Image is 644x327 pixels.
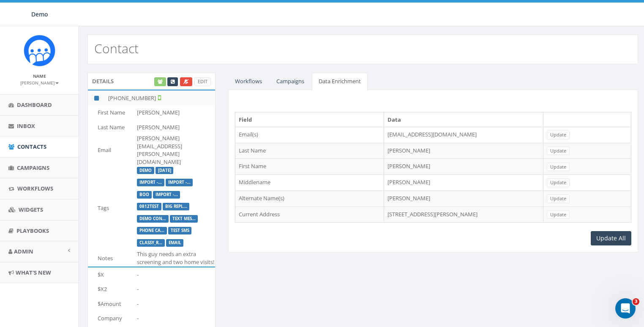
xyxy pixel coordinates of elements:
a: Data Enrichment [312,73,368,90]
a: Update [547,147,570,155]
span: Widgets [19,206,43,213]
span: Contacts [17,143,46,150]
td: First Name [235,159,384,175]
span: Workflows [17,185,53,192]
a: Update [547,131,570,139]
label: Import - 08/14/2025 [153,191,180,199]
td: - [134,311,215,326]
span: Campaigns [17,164,49,172]
td: [PERSON_NAME] [384,175,543,191]
td: [PERSON_NAME] [384,191,543,207]
span: Playbooks [16,227,49,234]
a: Update [547,210,570,219]
img: Icon_1.png [24,35,55,66]
a: Campaigns [270,73,311,90]
span: Inbox [17,122,35,130]
td: Middlename [235,175,384,191]
td: Company [88,311,134,326]
small: [PERSON_NAME] [20,80,59,86]
small: Name [33,73,46,79]
span: Demo [31,10,48,18]
a: Update All [591,231,631,245]
span: Dashboard [17,101,52,109]
label: Boo [137,191,152,199]
td: Current Address [235,207,384,223]
td: - [134,267,215,282]
td: [EMAIL_ADDRESS][DOMAIN_NAME] [384,127,543,143]
label: Phone Calls [137,227,167,234]
i: Validated [156,94,161,101]
td: Tags [88,166,134,251]
td: [PERSON_NAME] [384,143,543,159]
td: [STREET_ADDRESS][PERSON_NAME] [384,207,543,223]
a: Update [547,178,570,187]
td: Last Name [235,143,384,159]
td: First Name [88,105,134,120]
span: What's New [16,269,51,276]
label: classy_Rally Donation Event [137,239,165,247]
a: Make a Call [167,77,178,86]
label: 0812test [137,203,161,210]
label: 2025/08/27 [156,167,174,174]
label: Big Reply AUG [163,203,190,210]
td: This guy needs an extra screening and two home visits! [134,250,215,266]
td: [PERSON_NAME] [384,159,543,175]
th: Field [235,112,384,127]
a: Update [547,194,570,203]
td: [PHONE_NUMBER] [105,90,215,105]
td: [PERSON_NAME][EMAIL_ADDRESS][PERSON_NAME][DOMAIN_NAME] [134,134,215,166]
label: Import - 08/20/2025 [166,179,193,186]
td: Notes [88,250,134,266]
iframe: Intercom live chat [615,298,636,319]
td: Email(s) [235,127,384,143]
td: $X2 [88,282,134,297]
label: DEMO CONTACT [137,215,169,223]
td: Last Name [88,120,134,135]
h2: Contact [94,41,139,55]
label: Text Message [170,215,198,223]
a: Workflows [228,73,269,90]
td: - [134,282,215,297]
th: Data [384,112,543,127]
span: 3 [633,298,639,305]
label: DEMO [137,167,154,174]
a: Edit [194,77,211,86]
td: [PERSON_NAME] [134,105,215,120]
td: $Amount [88,297,134,311]
label: Email [166,239,184,247]
a: Opt Out Contact [180,77,192,86]
td: - [134,297,215,311]
div: Details [87,73,216,90]
i: This phone number is subscribed and will receive texts. [94,95,99,101]
td: Alternate Name(s) [235,191,384,207]
td: [PERSON_NAME] [134,120,215,135]
td: Email [88,134,134,166]
td: $X [88,267,134,282]
a: Update [547,163,570,172]
label: Test SMS [168,227,192,234]
label: Import - 08/27/2025 [137,179,164,186]
span: Admin [14,248,33,255]
a: [PERSON_NAME] [20,79,59,86]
